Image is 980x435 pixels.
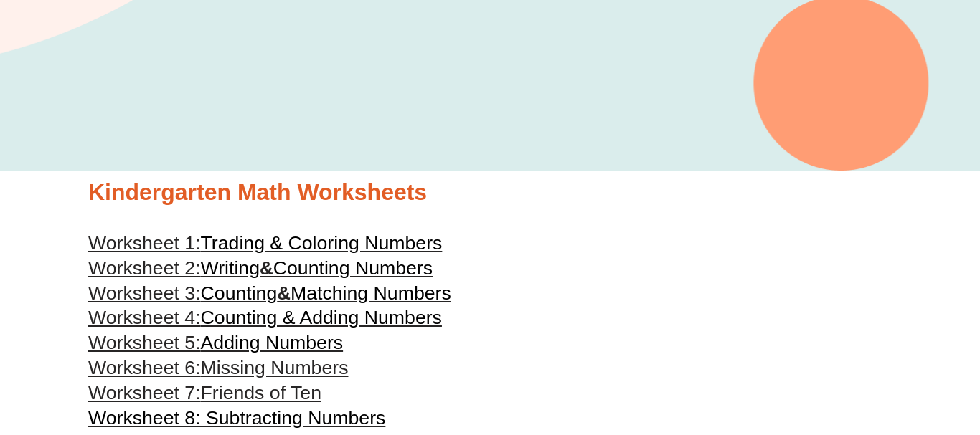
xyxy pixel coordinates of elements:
span: Worksheet 7: [88,382,201,403]
span: Counting & Adding Numbers [201,307,442,328]
span: Worksheet 1: [88,232,201,254]
span: Counting Numbers [273,257,433,279]
a: Worksheet 3:Counting&Matching Numbers [88,282,451,304]
span: Worksheet 2: [88,257,201,279]
span: Friends of Ten [201,382,321,403]
a: Worksheet 1:Trading & Coloring Numbers [88,232,442,254]
a: Worksheet 7:Friends of Ten [88,382,321,403]
span: Missing Numbers [201,357,349,378]
span: Worksheet 6: [88,357,201,378]
a: Worksheet 6:Missing Numbers [88,357,348,378]
a: Worksheet 2:Writing&Counting Numbers [88,257,433,279]
span: Counting [201,282,278,304]
a: Worksheet 5:Adding Numbers [88,332,343,353]
span: Adding Numbers [201,332,344,353]
span: Worksheet 5: [88,332,201,353]
a: Worksheet 8: Subtracting Numbers [88,407,385,429]
span: Worksheet 4: [88,307,201,328]
iframe: Chat Widget [908,366,980,435]
a: Worksheet 4:Counting & Adding Numbers [88,307,442,328]
span: Writing [201,257,260,279]
span: Matching Numbers [291,282,451,304]
span: Worksheet 3: [88,282,201,304]
span: Trading & Coloring Numbers [201,232,443,254]
h2: Kindergarten Math Worksheets [88,178,892,208]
